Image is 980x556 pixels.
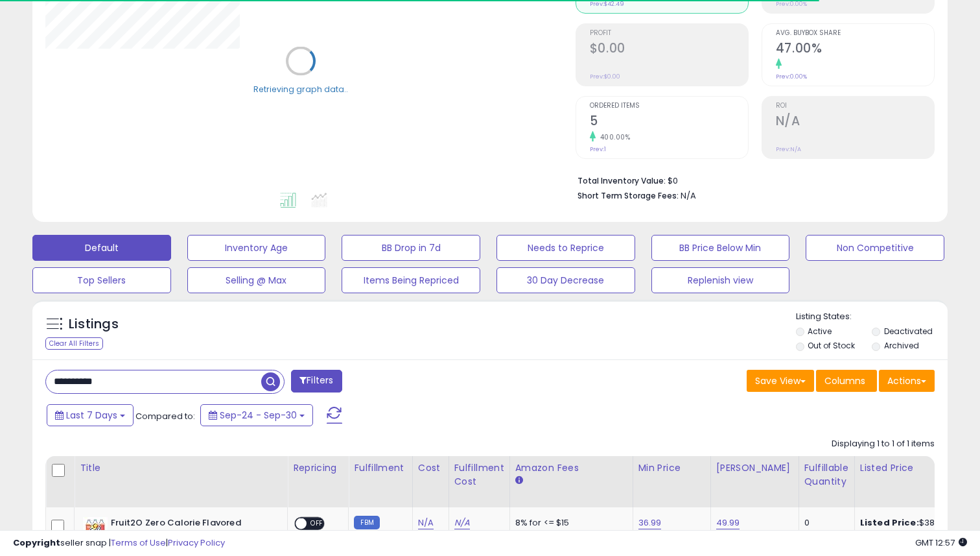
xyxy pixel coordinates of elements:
button: Save View [747,370,814,392]
button: Needs to Reprice [496,235,635,261]
div: Displaying 1 to 1 of 1 items [832,438,935,450]
button: Sep-24 - Sep-30 [200,404,313,426]
small: Prev: $0.00 [590,73,620,80]
button: Items Being Repriced [342,267,480,293]
b: Listed Price: [860,516,919,529]
span: Ordered Items [590,103,748,110]
h2: $0.00 [590,41,748,58]
button: Inventory Age [187,235,326,261]
button: Filters [291,370,342,393]
span: Sep-24 - Sep-30 [220,409,297,422]
div: Cost [418,461,443,475]
small: Amazon Fees. [515,475,523,487]
h2: 5 [590,114,748,131]
div: Min Price [638,461,705,475]
a: 49.99 [716,516,740,529]
a: Terms of Use [111,537,166,549]
small: FBM [354,516,379,529]
b: Fruit2O Zero Calorie Flavored Water, Peach, 6 Count (Pack of 4) [111,517,268,544]
span: Avg. Buybox Share [776,30,934,37]
button: Non Competitive [806,235,944,261]
span: Columns [824,374,865,387]
button: BB Drop in 7d [342,235,480,261]
div: Fulfillable Quantity [804,461,849,489]
button: Last 7 Days [47,404,134,426]
h2: N/A [776,114,934,131]
b: Short Term Storage Fees: [577,190,679,201]
label: Archived [884,340,919,351]
a: N/A [454,516,470,529]
span: ROI [776,103,934,110]
p: Listing States: [796,311,948,323]
button: Replenish view [651,267,790,293]
small: 400.00% [596,132,631,142]
div: Clear All Filters [45,337,103,350]
span: N/A [681,189,696,202]
strong: Copyright [13,537,60,549]
div: seller snap | | [13,537,225,550]
span: Profit [590,30,748,37]
li: $0 [577,172,925,187]
div: Listed Price [860,461,972,475]
label: Deactivated [884,326,933,337]
div: Title [80,461,282,475]
a: 36.99 [638,516,662,529]
div: Fulfillment [354,461,406,475]
label: Out of Stock [808,340,855,351]
button: 30 Day Decrease [496,267,635,293]
span: Compared to: [135,410,195,422]
button: Actions [879,370,935,392]
span: Last 7 Days [66,409,117,422]
img: 516QveGsrIL._SL40_.jpg [83,517,108,543]
button: Default [32,235,171,261]
small: Prev: 0.00% [776,73,807,80]
div: Fulfillment Cost [454,461,504,489]
a: Privacy Policy [168,537,225,549]
div: $38.99 [860,517,968,529]
a: N/A [418,516,434,529]
div: 0 [804,517,845,529]
b: Total Inventory Value: [577,175,666,186]
div: Amazon Fees [515,461,627,475]
button: Selling @ Max [187,267,326,293]
div: Repricing [293,461,343,475]
button: BB Price Below Min [651,235,790,261]
small: Prev: N/A [776,145,801,153]
h2: 47.00% [776,41,934,58]
div: 8% for <= $15 [515,517,623,529]
div: Retrieving graph data.. [253,83,348,95]
div: [PERSON_NAME] [716,461,793,475]
button: Columns [816,370,877,392]
h5: Listings [69,315,119,333]
label: Active [808,326,832,337]
button: Top Sellers [32,267,171,293]
small: Prev: 1 [590,145,606,153]
span: 2025-10-8 12:57 GMT [915,537,967,549]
